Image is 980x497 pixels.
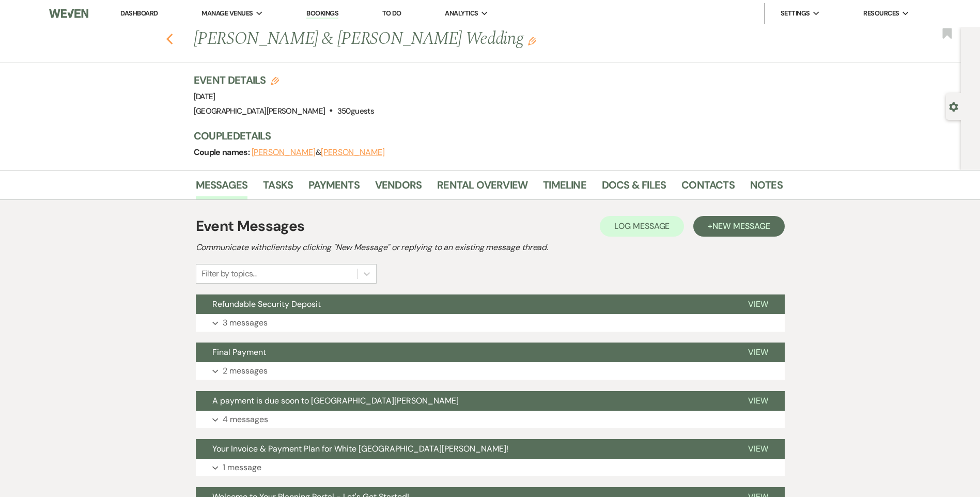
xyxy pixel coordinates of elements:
[196,411,785,428] button: 4 messages
[263,177,293,199] a: Tasks
[196,343,732,362] button: Final Payment
[196,459,785,476] button: 1 message
[194,73,374,87] h3: Event Details
[863,8,899,19] span: Resources
[201,268,257,280] div: Filter by topics...
[196,294,732,314] button: Refundable Security Deposit
[337,106,374,116] span: 350 guests
[781,8,810,19] span: Settings
[732,294,785,314] button: View
[212,299,321,309] span: Refundable Security Deposit
[543,177,586,199] a: Timeline
[252,148,316,157] button: [PERSON_NAME]
[712,221,770,231] span: New Message
[382,9,401,18] a: To Do
[223,413,268,426] p: 4 messages
[212,443,508,454] span: Your Invoice & Payment Plan for White [GEOGRAPHIC_DATA][PERSON_NAME]!
[732,439,785,459] button: View
[437,177,527,199] a: Rental Overview
[602,177,666,199] a: Docs & Files
[614,221,670,231] span: Log Message
[321,148,385,157] button: [PERSON_NAME]
[196,241,785,254] h2: Communicate with clients by clicking "New Message" or replying to an existing message thread.
[308,177,360,199] a: Payments
[223,316,268,330] p: 3 messages
[223,461,261,474] p: 1 message
[120,9,158,18] a: Dashboard
[693,216,784,237] button: +New Message
[949,101,958,111] button: Open lead details
[375,177,422,199] a: Vendors
[201,8,253,19] span: Manage Venues
[49,3,88,24] img: Weven Logo
[732,391,785,411] button: View
[196,314,785,332] button: 3 messages
[196,215,305,237] h1: Event Messages
[748,347,768,358] span: View
[223,364,268,378] p: 2 messages
[748,299,768,309] span: View
[212,395,459,406] span: A payment is due soon to [GEOGRAPHIC_DATA][PERSON_NAME]
[748,443,768,454] span: View
[212,347,266,358] span: Final Payment
[252,147,385,158] span: &
[750,177,783,199] a: Notes
[194,147,252,158] span: Couple names:
[681,177,735,199] a: Contacts
[196,362,785,380] button: 2 messages
[194,129,772,143] h3: Couple Details
[194,27,657,52] h1: [PERSON_NAME] & [PERSON_NAME] Wedding
[196,177,248,199] a: Messages
[306,9,338,19] a: Bookings
[445,8,478,19] span: Analytics
[194,106,325,116] span: [GEOGRAPHIC_DATA][PERSON_NAME]
[196,391,732,411] button: A payment is due soon to [GEOGRAPHIC_DATA][PERSON_NAME]
[732,343,785,362] button: View
[600,216,684,237] button: Log Message
[528,36,536,45] button: Edit
[748,395,768,406] span: View
[196,439,732,459] button: Your Invoice & Payment Plan for White [GEOGRAPHIC_DATA][PERSON_NAME]!
[194,91,215,102] span: [DATE]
